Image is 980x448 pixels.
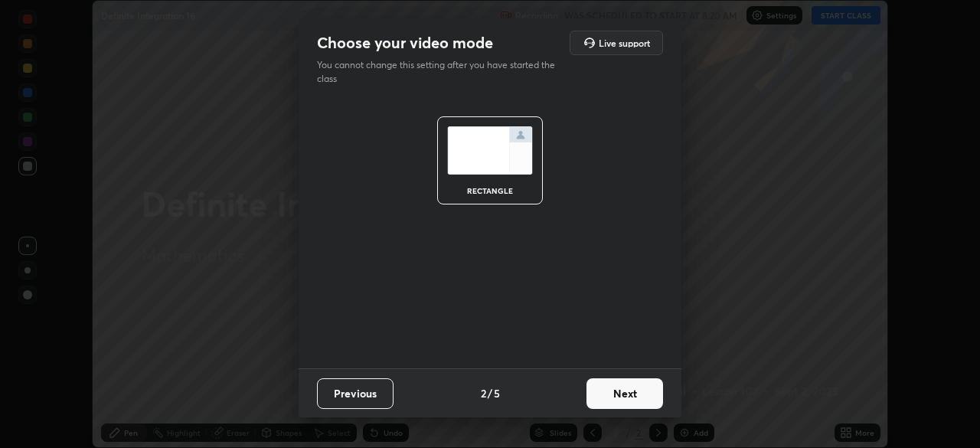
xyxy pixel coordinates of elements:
[488,385,492,401] h4: /
[481,385,486,401] h4: 2
[494,385,500,401] h4: 5
[459,187,521,195] div: rectangle
[317,58,565,86] p: You cannot change this setting after you have started the class
[599,38,650,47] h5: Live support
[586,378,663,409] button: Next
[447,126,533,175] img: normalScreenIcon.ae25ed63.svg
[317,33,493,53] h2: Choose your video mode
[317,378,394,409] button: Previous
